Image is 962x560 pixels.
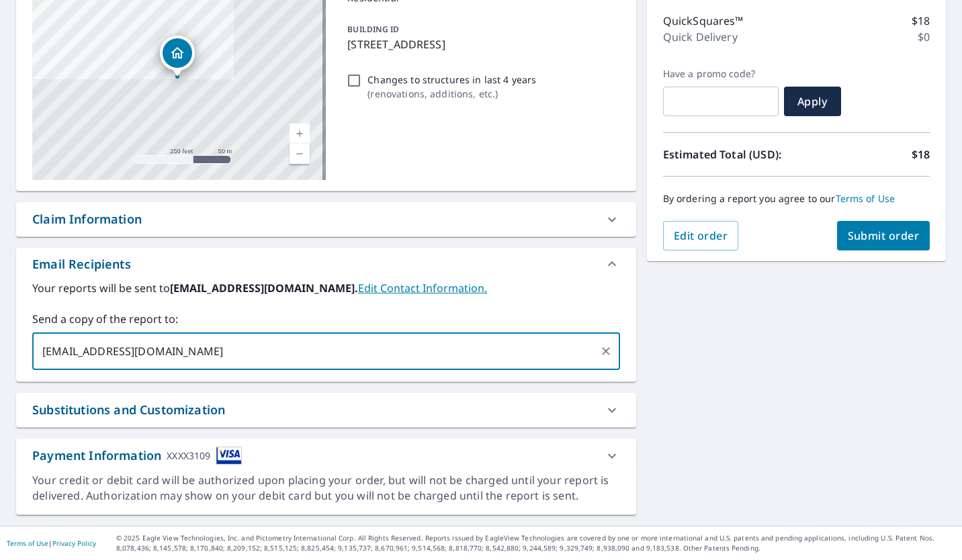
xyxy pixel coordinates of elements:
p: $18 [912,13,930,29]
p: $18 [912,146,930,162]
div: Claim Information [16,202,636,236]
a: EditContactInfo [358,281,487,295]
img: cardImage [216,447,242,465]
a: Terms of Use [836,192,895,205]
p: Changes to structures in last 4 years [367,73,536,87]
button: Apply [784,87,841,116]
button: Edit order [663,221,739,250]
span: Submit order [848,228,920,243]
p: ( renovations, additions, etc. ) [367,87,536,101]
div: Substitutions and Customization [32,401,225,419]
a: Terms of Use [7,539,48,548]
label: Your reports will be sent to [32,280,620,296]
div: Email Recipients [32,255,131,273]
p: © 2025 Eagle View Technologies, Inc. and Pictometry International Corp. All Rights Reserved. Repo... [116,533,955,553]
a: Current Level 17, Zoom Out [290,144,310,164]
p: Estimated Total (USD): [663,146,797,162]
p: QuickSquares™ [663,13,744,29]
a: Privacy Policy [52,539,96,548]
p: BUILDING ID [347,24,399,35]
span: Edit order [674,228,728,243]
div: Dropped pin, building 1, Residential property, 12 Windsor Rd East Walpole, MA 02032 [160,36,195,77]
button: Submit order [837,221,930,250]
button: Clear [597,342,615,361]
label: Send a copy of the report to: [32,311,620,327]
div: Claim Information [32,210,142,228]
div: Payment InformationXXXX3109cardImage [16,438,636,473]
label: Have a promo code? [663,68,779,80]
p: By ordering a report you agree to our [663,193,930,205]
a: Current Level 17, Zoom In [290,124,310,144]
p: Quick Delivery [663,29,738,45]
p: $0 [918,29,930,45]
b: [EMAIL_ADDRESS][DOMAIN_NAME]. [170,281,358,295]
p: | [7,539,96,547]
div: Email Recipients [16,248,636,280]
span: Apply [795,94,830,109]
p: [STREET_ADDRESS] [347,36,614,52]
div: Substitutions and Customization [16,393,636,427]
div: Your credit or debit card will be authorized upon placing your order, but will not be charged unt... [32,473,620,504]
div: XXXX3109 [167,447,210,465]
div: Payment Information [32,447,242,465]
